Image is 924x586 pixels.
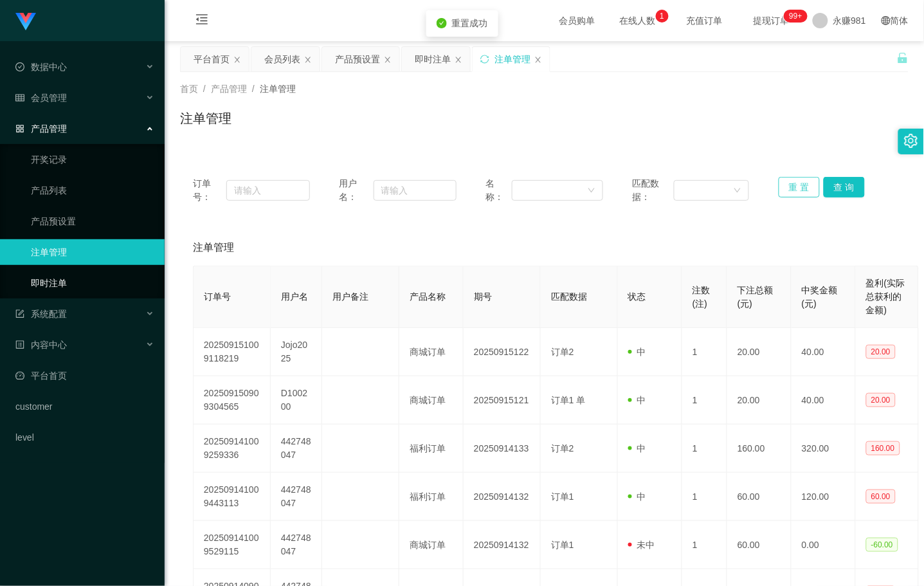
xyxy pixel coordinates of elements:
div: 会员列表 [264,47,300,71]
td: 60.00 [727,521,792,569]
i: 图标: close [304,56,312,64]
a: level [15,425,154,450]
div: 注单管理 [494,47,530,71]
div: 产品预设置 [335,47,380,71]
span: 160.00 [866,441,900,455]
i: 图标: close [384,56,392,64]
a: 开奖记录 [31,147,154,172]
span: 注数(注) [693,285,711,309]
button: 重 置 [779,177,820,197]
td: 0.00 [792,521,856,569]
a: customer [15,394,154,419]
td: 40.00 [792,328,856,376]
i: 图标: close [455,56,462,64]
span: 用户名 [281,291,308,302]
td: 160.00 [727,425,792,473]
input: 请输入 [226,180,310,201]
span: 订单2 [551,347,574,357]
td: 60.00 [727,473,792,521]
span: 注单管理 [260,84,296,94]
td: 商城订单 [399,328,464,376]
td: 20.00 [727,376,792,425]
button: 查 询 [824,177,865,197]
span: 期号 [474,291,492,302]
span: 60.00 [866,490,896,504]
span: 中 [628,395,646,405]
span: 首页 [180,84,198,94]
div: 即时注单 [415,47,451,71]
i: 图标: sync [480,55,489,64]
span: 订单号 [204,291,231,302]
span: 产品管理 [211,84,247,94]
i: 图标: global [882,16,891,25]
td: 442748047 [271,473,322,521]
i: 图标: appstore-o [15,124,24,133]
span: 未中 [628,540,655,550]
span: 订单1 [551,491,574,502]
span: 注单管理 [193,240,234,255]
td: 120.00 [792,473,856,521]
i: 图标: close [233,56,241,64]
span: 中 [628,443,646,453]
td: 商城订单 [399,521,464,569]
td: Jojo2025 [271,328,322,376]
span: 用户名： [340,177,374,204]
td: 20250915121 [464,376,541,425]
p: 1 [660,10,664,23]
span: 订单1 单 [551,395,586,405]
span: 中奖金额(元) [802,285,838,309]
td: 商城订单 [399,376,464,425]
td: 福利订单 [399,425,464,473]
span: 重置成功 [452,18,488,28]
a: 注单管理 [31,239,154,265]
span: 充值订单 [680,16,729,25]
a: 产品预设置 [31,208,154,234]
td: 20250915122 [464,328,541,376]
td: 442748047 [271,521,322,569]
td: 1 [682,328,727,376]
i: 图标: table [15,93,24,102]
td: 1 [682,376,727,425]
i: 图标: close [534,56,542,64]
i: 图标: down [588,187,595,196]
td: 1 [682,521,727,569]
td: 福利订单 [399,473,464,521]
span: 下注总额(元) [738,285,774,309]
div: 平台首页 [194,47,230,71]
i: 图标: down [734,187,741,196]
span: 订单号： [193,177,226,204]
span: 内容中心 [15,340,67,350]
td: 20250914132 [464,521,541,569]
span: 系统配置 [15,309,67,319]
td: 442748047 [271,425,322,473]
td: 40.00 [792,376,856,425]
span: -60.00 [866,538,898,552]
span: 中 [628,347,646,357]
a: 图标: dashboard平台首页 [15,363,154,389]
span: 产品管理 [15,124,67,134]
span: 匹配数据： [632,177,674,204]
img: logo.9652507e.png [15,13,36,31]
i: icon: check-circle [437,18,447,28]
i: 图标: menu-fold [180,1,224,42]
td: 202509141009529115 [194,521,271,569]
span: / [252,84,255,94]
a: 产品列表 [31,178,154,203]
td: 202509141009443113 [194,473,271,521]
td: 202509150909304565 [194,376,271,425]
span: 20.00 [866,345,896,359]
i: 图标: check-circle-o [15,62,24,71]
span: 状态 [628,291,646,302]
span: 订单1 [551,540,574,550]
span: 订单2 [551,443,574,453]
a: 即时注单 [31,270,154,296]
td: 1 [682,473,727,521]
i: 图标: form [15,309,24,318]
span: 匹配数据 [551,291,587,302]
span: 20.00 [866,393,896,407]
i: 图标: unlock [897,52,909,64]
td: 20250914133 [464,425,541,473]
span: 提现订单 [747,16,796,25]
span: 数据中心 [15,62,67,72]
i: 图标: profile [15,340,24,349]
